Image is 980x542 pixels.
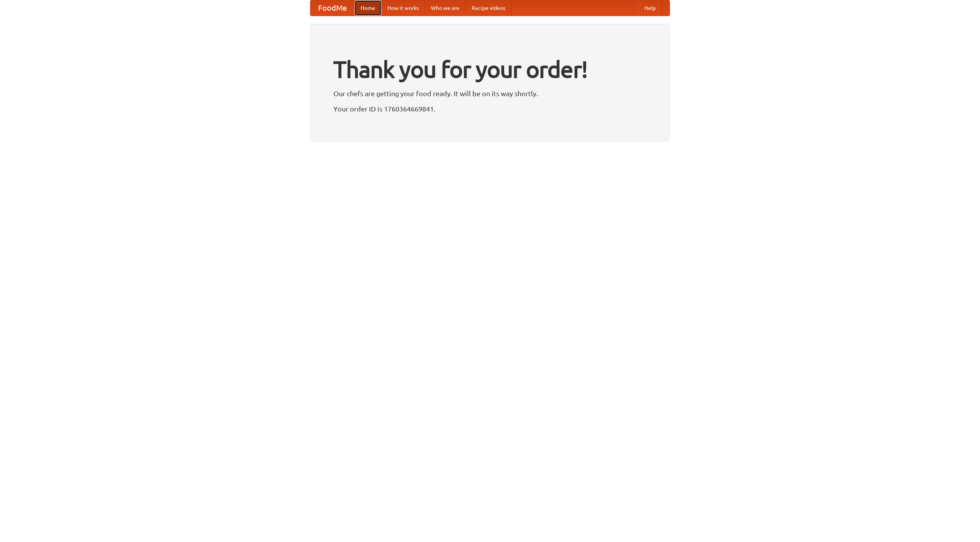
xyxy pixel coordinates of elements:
[425,0,465,16] a: Who we are
[333,88,647,99] p: Our chefs are getting your food ready. It will be on its way shortly.
[465,0,511,16] a: Recipe videos
[310,0,354,16] a: FoodMe
[638,0,662,16] a: Help
[354,0,381,16] a: Home
[381,0,425,16] a: How it works
[333,51,647,88] h1: Thank you for your order!
[333,103,647,115] p: Your order ID is 1760364669841.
